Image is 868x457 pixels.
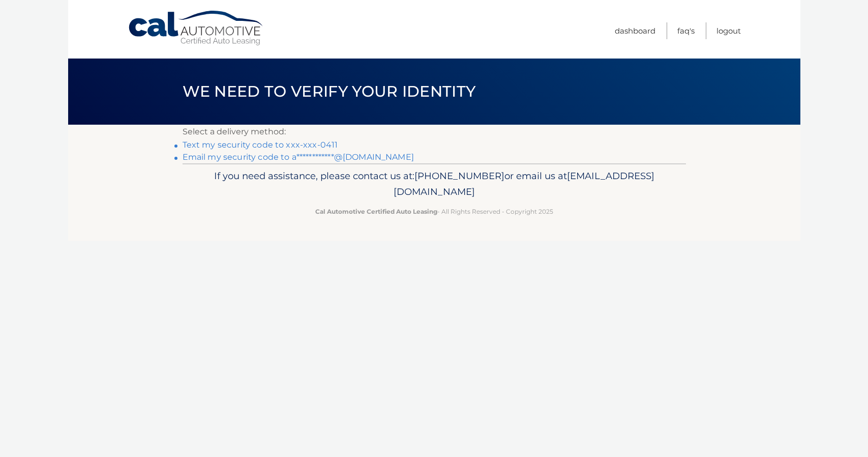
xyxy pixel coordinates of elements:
[189,168,679,201] p: If you need assistance, please contact us at: or email us at
[128,10,265,46] a: Cal Automotive
[414,170,504,182] span: [PHONE_NUMBER]
[677,22,695,39] a: FAQ's
[716,22,741,39] a: Logout
[183,82,476,101] span: We need to verify your identity
[615,22,655,39] a: Dashboard
[189,206,679,217] p: - All Rights Reserved - Copyright 2025
[315,208,437,215] strong: Cal Automotive Certified Auto Leasing
[183,140,338,150] a: Text my security code to xxx-xxx-0411
[183,125,686,139] p: Select a delivery method:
